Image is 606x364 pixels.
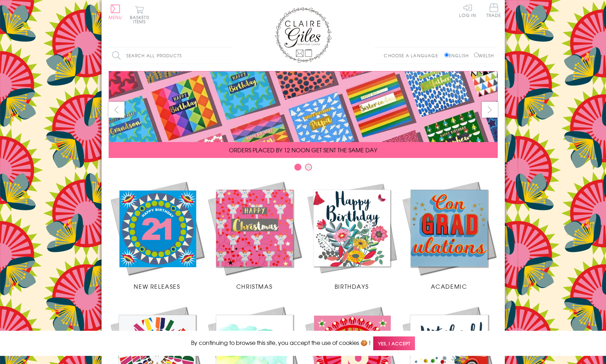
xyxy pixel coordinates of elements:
[294,164,301,171] button: Carousel Page 1 (Current Slide)
[236,282,272,290] span: Christmas
[275,7,331,63] img: Claire Giles Greetings Cards
[109,14,122,20] span: Menu
[444,53,449,57] input: English
[109,5,122,19] button: Menu
[482,102,498,118] button: next
[130,6,149,24] button: Basket0 items
[305,164,312,171] button: Carousel Page 2
[384,52,443,59] p: Choose a language:
[335,282,369,290] span: Birthdays
[134,282,180,290] span: New Releases
[206,180,303,290] a: Christmas
[459,4,476,17] a: Log In
[444,52,472,59] label: English
[109,102,125,118] button: prev
[109,163,498,174] div: Carousel Pagination
[431,282,467,290] span: Academic
[474,53,479,57] input: Welsh
[474,52,494,59] label: Welsh
[133,14,149,25] span: 0 items
[229,146,377,154] span: ORDERS PLACED BY 12 NOON GET SENT THE SAME DAY
[486,4,501,19] a: Trade
[400,180,498,290] a: Academic
[373,336,415,350] span: Yes, I accept
[109,180,206,290] a: New Releases
[486,4,501,17] span: Trade
[109,48,232,64] input: Search all products
[225,48,232,64] input: Search
[303,180,400,290] a: Birthdays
